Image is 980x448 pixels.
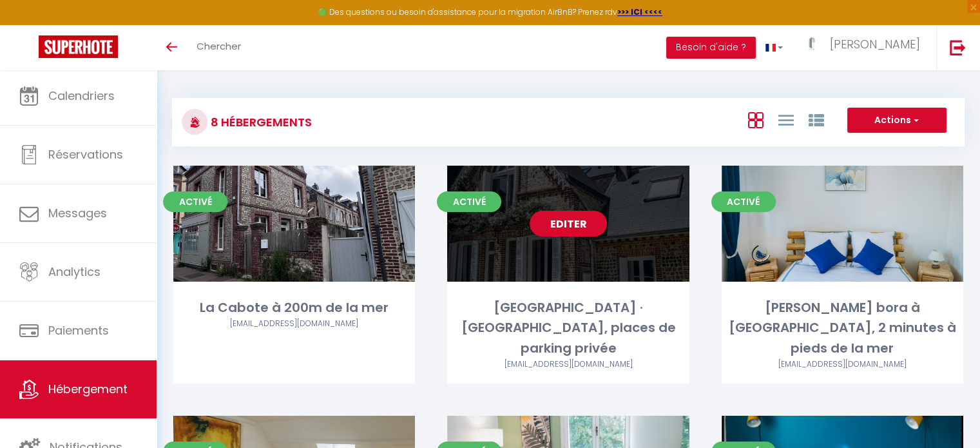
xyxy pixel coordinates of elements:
[163,191,227,212] span: Activé
[187,25,251,70] a: Chercher
[207,108,312,137] h3: 8 Hébergements
[830,36,920,52] span: [PERSON_NAME]
[48,264,101,280] span: Analytics
[711,191,776,212] span: Activé
[793,25,936,70] a: ... [PERSON_NAME]
[173,298,415,318] div: La Cabote à 200m de la mer
[802,37,821,52] img: ...
[197,39,241,53] span: Chercher
[808,109,823,130] a: Vue par Groupe
[39,35,118,58] img: Super Booking
[747,109,763,130] a: Vue en Box
[447,358,689,371] div: Airbnb
[950,39,966,55] img: logout
[173,318,415,330] div: Airbnb
[722,358,963,371] div: Airbnb
[722,298,963,358] div: [PERSON_NAME] bora à [GEOGRAPHIC_DATA], 2 minutes à pieds de la mer
[847,108,946,133] button: Actions
[48,146,123,162] span: Réservations
[778,109,793,130] a: Vue en Liste
[437,191,501,212] span: Activé
[48,88,115,104] span: Calendriers
[530,211,607,237] a: Editer
[447,298,689,358] div: [GEOGRAPHIC_DATA] · [GEOGRAPHIC_DATA], places de parking privée
[666,37,756,59] button: Besoin d'aide ?
[617,6,662,17] a: >>> ICI <<<<
[48,381,128,397] span: Hébergement
[48,322,109,338] span: Paiements
[48,205,107,221] span: Messages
